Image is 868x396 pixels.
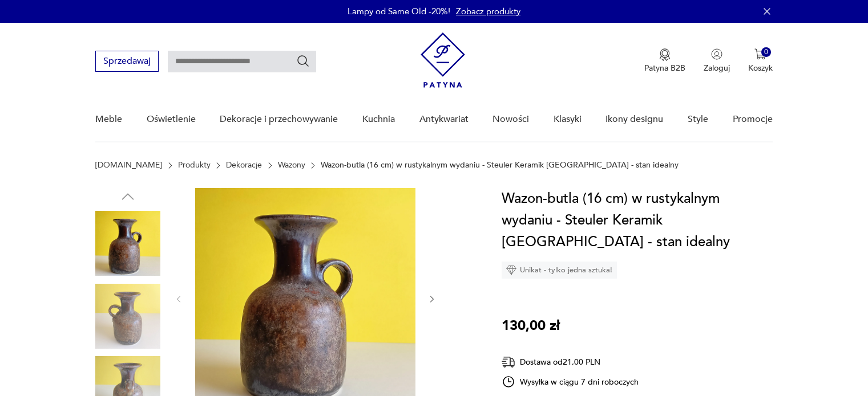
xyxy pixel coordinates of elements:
a: Dekoracje [226,161,262,170]
img: Ikona diamentu [506,265,516,275]
button: Sprzedawaj [95,51,159,72]
img: Ikona koszyka [754,48,766,60]
img: Ikona medalu [659,48,671,61]
div: 0 [761,47,771,57]
button: Patyna B2B [644,48,685,74]
p: Lampy od Same Old -20%! [348,6,450,17]
p: 130,00 zł [502,315,560,337]
a: Kuchnia [362,97,395,141]
a: [DOMAIN_NAME] [95,161,162,170]
img: Zdjęcie produktu Wazon-butla (16 cm) w rustykalnym wydaniu - Steuler Keramik Germany - stan idealny [95,211,160,276]
a: Klasyki [554,97,582,141]
h1: Wazon-butla (16 cm) w rustykalnym wydaniu - Steuler Keramik [GEOGRAPHIC_DATA] - stan idealny [502,188,773,253]
a: Oświetlenie [147,97,196,141]
p: Koszyk [748,63,773,74]
button: Zaloguj [704,48,730,74]
p: Patyna B2B [644,63,685,74]
a: Ikony designu [605,97,663,141]
a: Style [688,97,708,141]
button: 0Koszyk [748,48,773,74]
a: Promocje [733,97,773,141]
img: Ikona dostawy [502,355,515,369]
a: Meble [95,97,122,141]
a: Sprzedawaj [95,58,159,66]
a: Zobacz produkty [456,6,520,17]
a: Nowości [492,97,529,141]
img: Patyna - sklep z meblami i dekoracjami vintage [421,32,465,88]
img: Zdjęcie produktu Wazon-butla (16 cm) w rustykalnym wydaniu - Steuler Keramik Germany - stan idealny [95,284,160,349]
p: Zaloguj [704,63,730,74]
div: Dostawa od 21,00 PLN [502,355,639,369]
p: Wazon-butla (16 cm) w rustykalnym wydaniu - Steuler Keramik [GEOGRAPHIC_DATA] - stan idealny [321,161,679,170]
button: Szukaj [296,54,310,68]
div: Unikat - tylko jedna sztuka! [502,262,617,279]
div: Wysyłka w ciągu 7 dni roboczych [502,375,639,389]
a: Antykwariat [419,97,469,141]
a: Ikona medaluPatyna B2B [644,48,685,74]
a: Produkty [178,161,211,170]
a: Wazony [278,161,305,170]
img: Ikonka użytkownika [711,48,722,60]
a: Dekoracje i przechowywanie [220,97,338,141]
